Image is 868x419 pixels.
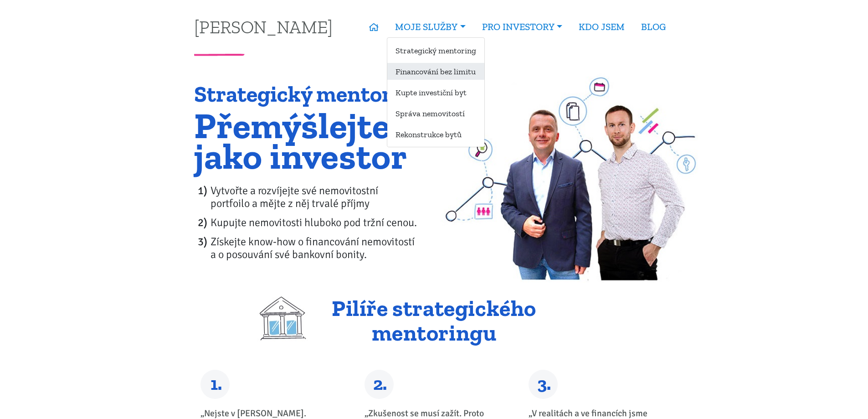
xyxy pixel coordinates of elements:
[387,63,484,80] a: Financování bez limitu
[633,16,674,37] a: BLOG
[194,82,428,107] h1: Strategický mentoring
[211,235,428,261] li: Získejte know-how o financování nemovitostí a o posouvání své bankovní bonity.
[194,110,428,171] h1: Přemýšlejte jako investor
[387,105,484,122] a: Správa nemovitostí
[200,370,230,399] div: 1.
[387,84,484,101] a: Kupte investiční byt
[570,16,633,37] a: KDO JSEM
[194,296,674,345] h2: Pilíře strategického mentoringu
[194,18,333,36] a: [PERSON_NAME]
[387,126,484,143] a: Rekonstrukce bytů
[211,184,428,210] li: Vytvořte a rozvíjejte své nemovitostní portfoilo a mějte z něj trvalé příjmy
[529,370,558,399] div: 3.
[474,16,570,37] a: PRO INVESTORY
[387,16,473,37] a: MOJE SLUŽBY
[365,370,394,399] div: 2.
[387,42,484,59] a: Strategický mentoring
[211,216,428,229] li: Kupujte nemovitosti hluboko pod tržní cenou.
